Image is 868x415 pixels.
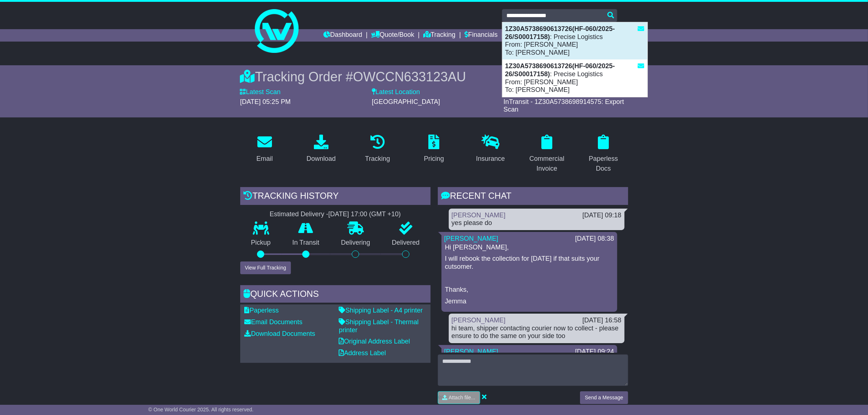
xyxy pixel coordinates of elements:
a: Commercial Invoice [522,132,572,176]
span: InTransit - 1Z30A5738698914575: Export Scan [503,98,624,113]
div: Insurance [476,154,505,164]
button: View Full Tracking [240,261,291,274]
div: hi team, shipper contacting courier now to collect - please ensure to do the same on your side too [452,325,622,340]
span: [GEOGRAPHIC_DATA] [372,98,440,105]
div: RECENT CHAT [438,187,628,207]
p: Jemma [445,298,614,306]
p: In Transit [281,239,330,247]
label: Latest Scan [240,88,281,96]
p: Delivering [330,239,381,247]
div: Tracking Order # [240,69,628,85]
div: Paperless Docs [584,154,623,174]
div: Commercial Invoice [527,154,567,174]
p: Hi [PERSON_NAME], [445,244,614,252]
a: Tracking [423,29,455,42]
div: Quick Actions [240,285,431,305]
strong: 1Z30A5738690613726(HF-060/2025-26/S00017158) [505,62,615,78]
a: Pricing [419,132,449,166]
a: Tracking [360,132,394,166]
div: [DATE] 09:18 [583,212,622,220]
a: Insurance [471,132,510,166]
p: Delivered [381,239,431,247]
button: Send a Message [580,391,628,404]
div: [DATE] 08:38 [575,235,614,243]
a: Address Label [339,349,386,357]
a: Shipping Label - A4 printer [339,307,423,314]
div: yes please do [452,219,622,227]
p: Thanks, [445,286,614,294]
a: Shipping Label - Thermal printer [339,318,419,334]
a: Financials [464,29,498,42]
div: Tracking history [240,187,431,207]
a: Dashboard [323,29,362,42]
p: I will rebook the collection for [DATE] if that suits your cutsomer. [445,255,614,271]
a: [PERSON_NAME] [452,317,506,324]
a: Original Address Label [339,338,410,345]
div: Estimated Delivery - [240,210,431,218]
a: [PERSON_NAME] [452,212,506,219]
span: © One World Courier 2025. All rights reserved. [148,407,254,412]
div: [DATE] 09:24 [575,348,614,356]
a: [PERSON_NAME] [444,348,498,355]
a: Paperless Docs [579,132,628,176]
a: Quote/Book [371,29,414,42]
div: : Precise Logistics From: [PERSON_NAME] To: [PERSON_NAME] [502,59,647,97]
p: Pickup [240,239,282,247]
a: Paperless [245,307,279,314]
div: [DATE] 17:00 (GMT +10) [328,210,401,218]
a: Email [252,132,277,166]
div: [DATE] 16:58 [583,317,622,325]
a: Download [302,132,340,166]
div: Email [256,154,273,164]
div: : Precise Logistics From: [PERSON_NAME] To: [PERSON_NAME] [502,22,647,59]
a: Download Documents [245,330,315,337]
strong: 1Z30A5738690613726(HF-060/2025-26/S00017158) [505,25,615,40]
span: OWCCN633123AU [353,69,466,84]
span: [DATE] 05:25 PM [240,98,291,105]
div: Pricing [424,154,444,164]
label: Latest Location [372,88,420,96]
div: Tracking [365,154,390,164]
div: Download [307,154,336,164]
a: [PERSON_NAME] [444,235,498,242]
a: Email Documents [245,318,303,326]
